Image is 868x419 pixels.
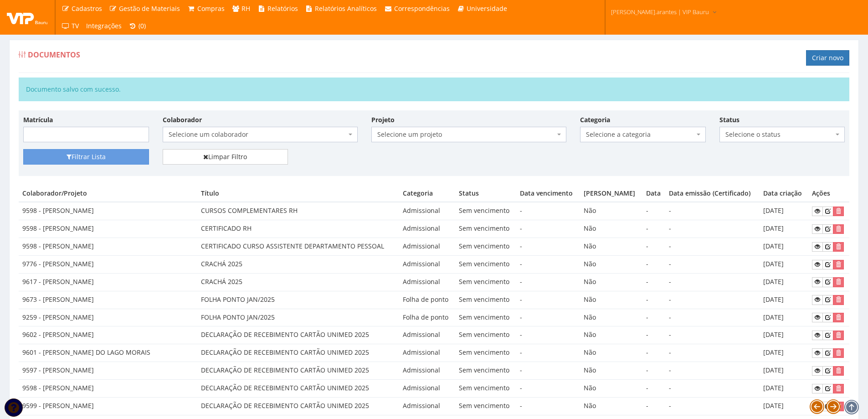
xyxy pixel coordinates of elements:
td: - [665,326,760,344]
td: - [516,362,580,380]
td: Admissional [399,255,455,273]
td: 9597 - [PERSON_NAME] [19,362,197,380]
td: Não [580,255,642,273]
td: - [665,255,760,273]
td: Admissional [399,273,455,291]
td: [DATE] [760,309,808,326]
td: [DATE] [760,220,808,238]
span: [PERSON_NAME].arantes | VIP Bauru [611,7,709,16]
td: [DATE] [760,255,808,273]
td: - [642,380,666,398]
td: [DATE] [760,238,808,256]
span: (0) [139,21,146,30]
td: - [516,273,580,291]
td: Não [580,326,642,344]
span: Selecione a categoria [580,127,706,142]
td: 9598 - [PERSON_NAME] [19,202,197,220]
th: Colaborador/Projeto [19,185,197,202]
td: 9673 - [PERSON_NAME] [19,291,197,309]
span: Correspondências [394,4,450,13]
span: Gestão de Materiais [119,4,180,13]
td: [DATE] [760,344,808,362]
td: - [516,202,580,220]
td: - [665,309,760,326]
td: - [516,380,580,398]
td: FOLHA PONTO JAN/2025 [197,309,399,326]
td: CRACHÁ 2025 [197,255,399,273]
span: Relatórios Analíticos [315,4,377,13]
td: [DATE] [760,326,808,344]
td: - [642,220,666,238]
th: Status [455,185,517,202]
td: Admissional [399,202,455,220]
td: - [516,291,580,309]
td: Não [580,220,642,238]
span: Relatórios [267,4,298,13]
td: Não [580,397,642,415]
td: DECLARAÇÃO DE RECEBIMENTO CARTÃO UNIMED 2025 [197,380,399,398]
td: Admissional [399,362,455,380]
th: Data [642,185,666,202]
td: Admissional [399,397,455,415]
td: - [642,255,666,273]
td: Sem vencimento [455,309,517,326]
label: Colaborador [163,115,202,124]
label: Projeto [371,115,395,124]
div: Documento salvo com sucesso. [19,78,849,101]
td: Não [580,362,642,380]
td: Não [580,309,642,326]
span: Compras [197,4,225,13]
td: Não [580,380,642,398]
td: - [516,255,580,273]
span: Selecione um colaborador [163,127,358,142]
td: - [516,238,580,256]
td: [DATE] [760,397,808,415]
th: Data vencimento [516,185,580,202]
td: - [642,397,666,415]
td: 9598 - [PERSON_NAME] [19,220,197,238]
label: Matrícula [23,115,53,124]
span: Selecione a categoria [586,130,694,139]
td: Sem vencimento [455,220,517,238]
td: [DATE] [760,273,808,291]
td: 9602 - [PERSON_NAME] [19,326,197,344]
td: Sem vencimento [455,326,517,344]
td: FOLHA PONTO JAN/2025 [197,291,399,309]
td: Não [580,273,642,291]
td: - [516,344,580,362]
span: Universidade [467,4,507,13]
td: - [642,362,666,380]
th: Data emissão (Certificado) [665,185,760,202]
td: Admissional [399,380,455,398]
span: Selecione um projeto [377,130,555,139]
a: Criar novo [806,50,849,66]
span: Documentos [28,50,80,60]
td: CURSOS COMPLEMENTARES RH [197,202,399,220]
th: [PERSON_NAME] [580,185,642,202]
td: - [665,202,760,220]
td: [DATE] [760,362,808,380]
td: 9776 - [PERSON_NAME] [19,255,197,273]
td: CERTIFICADO RH [197,220,399,238]
td: - [665,344,760,362]
td: Sem vencimento [455,380,517,398]
td: Sem vencimento [455,397,517,415]
td: Admissional [399,220,455,238]
td: - [665,291,760,309]
td: 9617 - [PERSON_NAME] [19,273,197,291]
td: DECLARAÇÃO DE RECEBIMENTO CARTÃO UNIMED 2025 [197,344,399,362]
th: Ações [808,185,849,202]
td: Não [580,238,642,256]
td: - [642,344,666,362]
td: - [665,238,760,256]
label: Categoria [580,115,610,124]
td: Sem vencimento [455,202,517,220]
td: CRACHÁ 2025 [197,273,399,291]
img: logo [7,10,48,24]
td: Sem vencimento [455,238,517,256]
td: DECLARAÇÃO DE RECEBIMENTO CARTÃO UNIMED 2025 [197,397,399,415]
td: - [642,326,666,344]
td: - [642,202,666,220]
td: Não [580,202,642,220]
th: Título [197,185,399,202]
